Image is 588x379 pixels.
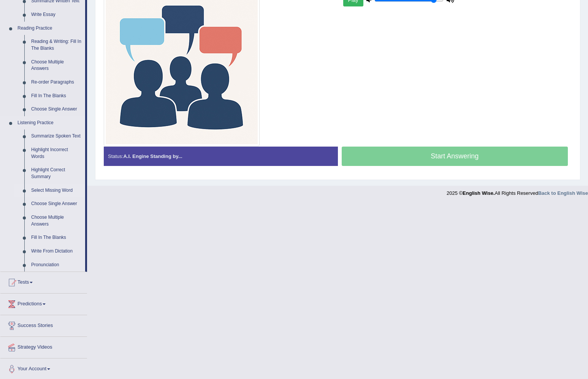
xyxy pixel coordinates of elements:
[28,163,85,183] a: Highlight Correct Summary
[0,358,87,377] a: Your Account
[14,116,85,130] a: Listening Practice
[0,294,87,313] a: Predictions
[28,76,85,89] a: Re-order Paragraphs
[0,337,87,356] a: Strategy Videos
[28,211,85,231] a: Choose Multiple Answers
[28,231,85,245] a: Fill In The Blanks
[28,35,85,55] a: Reading & Writing: Fill In The Blanks
[463,190,494,196] strong: English Wise.
[104,147,338,166] div: Status:
[538,190,588,196] a: Back to English Wise
[0,272,87,291] a: Tests
[28,245,85,258] a: Write From Dictation
[28,129,85,143] a: Summarize Spoken Text
[447,186,588,197] div: 2025 © All Rights Reserved
[28,184,85,197] a: Select Missing Word
[28,258,85,272] a: Pronunciation
[28,8,85,22] a: Write Essay
[28,89,85,103] a: Fill In The Blanks
[14,22,85,35] a: Reading Practice
[123,153,182,159] strong: A.I. Engine Standing by...
[0,315,87,334] a: Success Stories
[28,55,85,76] a: Choose Multiple Answers
[28,197,85,211] a: Choose Single Answer
[28,103,85,116] a: Choose Single Answer
[28,143,85,163] a: Highlight Incorrect Words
